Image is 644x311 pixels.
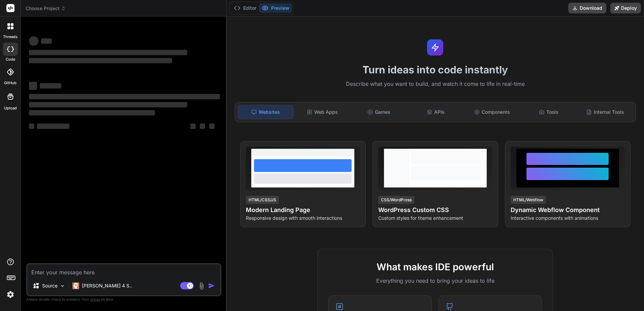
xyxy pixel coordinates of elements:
[246,196,279,204] div: HTML/CSS/JS
[26,296,221,303] p: Always double-check its answers. Your in Bind
[295,105,350,119] div: Web Apps
[610,3,641,13] button: Deploy
[231,80,640,89] p: Describe what you want to build, and watch it come to life in real-time
[29,36,38,46] span: ‌
[41,38,52,44] span: ‌
[42,282,58,289] p: Source
[259,3,292,13] button: Preview
[238,105,294,119] div: Websites
[408,105,463,119] div: APIs
[568,3,606,13] button: Download
[29,82,37,90] span: ‌
[511,215,625,221] p: Interactive components with animations
[4,105,17,111] label: Upload
[29,110,155,115] span: ‌
[29,124,34,129] span: ‌
[208,282,215,289] img: icon
[40,83,61,89] span: ‌
[378,196,414,204] div: CSS/WordPress
[246,215,360,221] p: Responsive design with smooth interactions
[29,102,187,107] span: ‌
[209,124,215,129] span: ‌
[464,105,520,119] div: Components
[231,64,640,76] h1: Turn ideas into code instantly
[378,205,492,215] h4: WordPress Custom CSS
[6,57,15,62] label: code
[26,5,66,12] span: Choose Project
[190,124,196,129] span: ‌
[37,124,69,129] span: ‌
[578,105,633,119] div: Internal Tools
[511,196,546,204] div: HTML/Webflow
[231,3,259,13] button: Editor
[3,34,18,40] label: threads
[4,80,17,86] label: GitHub
[511,205,625,215] h4: Dynamic Webflow Component
[5,289,16,300] img: settings
[29,58,172,63] span: ‌
[29,94,220,99] span: ‌
[328,277,542,285] p: Everything you need to bring your ideas to life
[82,282,132,289] p: [PERSON_NAME] 4 S..
[72,282,79,289] img: Claude 4 Sonnet
[90,297,102,301] span: privacy
[378,215,492,221] p: Custom styles for theme enhancement
[521,105,576,119] div: Tools
[198,282,205,290] img: attachment
[328,260,542,274] h2: What makes IDE powerful
[60,283,65,289] img: Pick Models
[29,50,187,55] span: ‌
[200,124,205,129] span: ‌
[246,205,360,215] h4: Modern Landing Page
[351,105,407,119] div: Games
